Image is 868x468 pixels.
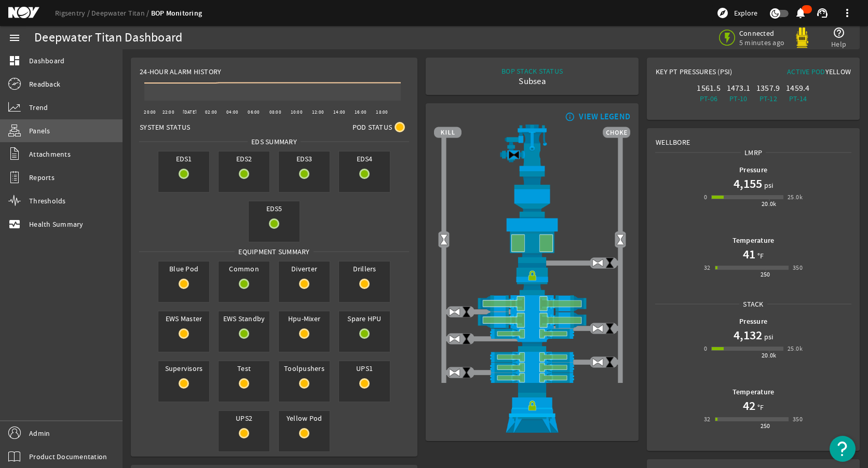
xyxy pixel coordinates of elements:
[788,343,803,354] div: 25.0k
[739,165,767,175] b: Pressure
[269,109,281,115] text: 08:00
[743,246,755,263] h1: 41
[755,251,764,261] span: °F
[696,83,721,93] div: 1561.5
[604,257,616,269] img: ValveClose.png
[434,373,630,383] img: PipeRamOpen.png
[793,263,803,273] div: 350
[449,333,460,345] img: ValveOpen.png
[158,361,209,376] span: Supervisors
[449,306,460,318] img: ValveOpen.png
[733,387,775,397] b: Temperature
[788,192,803,202] div: 25.0k
[279,152,330,166] span: EDS3
[592,323,604,335] img: ValveOpen.png
[434,217,630,263] img: UpperAnnularOpen.png
[501,66,563,76] div: BOP STACK STATUS
[219,261,269,276] span: Common
[726,93,751,104] div: PT-10
[755,402,764,412] span: °F
[762,332,774,342] span: psi
[226,109,238,115] text: 04:00
[355,109,367,115] text: 16:00
[434,125,630,171] img: RiserAdapter.png
[158,152,209,166] span: EDS1
[604,323,616,335] img: ValveClose.png
[785,93,810,104] div: PT-14
[755,93,781,104] div: PT-12
[434,383,630,433] img: WellheadConnectorLock.png
[739,29,784,38] span: Connected
[794,7,807,19] mat-icon: notifications
[434,339,630,352] img: BopBodyShearBottom.png
[162,109,174,115] text: 22:00
[144,109,156,115] text: 20:00
[816,7,829,19] mat-icon: support_agent
[29,196,66,206] span: Thresholds
[219,152,269,166] span: EDS2
[248,136,301,147] span: EDS SUMMARY
[248,109,260,115] text: 06:00
[508,149,520,161] img: Valve2Close.png
[734,175,762,192] h1: 4,155
[312,109,324,115] text: 12:00
[29,126,50,136] span: Panels
[434,295,630,312] img: ShearRamOpen.png
[339,311,390,326] span: Spare HPU
[460,306,472,318] img: ValveClose.png
[762,180,774,190] span: psi
[733,236,775,245] b: Temperature
[279,361,330,376] span: Toolpushers
[501,76,563,87] div: Subsea
[376,109,388,115] text: 18:00
[793,414,803,424] div: 350
[615,233,627,245] img: Valve2Open.png
[219,411,269,425] span: UPS2
[235,246,313,257] span: Equipment Summary
[29,102,48,113] span: Trend
[449,367,460,379] img: ValveOpen.png
[712,5,762,21] button: Explore
[696,93,721,104] div: PT-06
[734,327,762,343] h1: 4,132
[339,361,390,376] span: UPS1
[434,328,630,339] img: PipeRamOpen.png
[434,171,630,217] img: FlexJoint.png
[739,38,784,47] span: 5 minutes ago
[704,414,711,424] div: 32
[438,233,450,245] img: Valve2Open.png
[460,367,472,379] img: ValveClose.png
[29,219,84,229] span: Health Summary
[279,261,330,276] span: Diverter
[831,39,846,49] span: Help
[151,8,202,18] a: BOP Monitoring
[158,311,209,326] span: EWS Master
[739,316,767,326] b: Pressure
[29,149,71,159] span: Attachments
[726,83,751,93] div: 1473.1
[704,263,711,273] div: 32
[761,269,770,280] div: 250
[205,109,217,115] text: 02:00
[835,1,860,25] button: more_vert
[140,66,221,77] span: 24-Hour Alarm History
[29,428,50,438] span: Admin
[762,350,777,361] div: 20.0k
[592,257,604,269] img: ValveOpen.png
[29,56,64,66] span: Dashboard
[219,311,269,326] span: EWS Standby
[704,192,707,202] div: 0
[158,261,209,276] span: Blue Pod
[29,451,107,462] span: Product Documentation
[761,421,770,431] div: 250
[183,109,197,115] text: [DATE]
[785,83,810,93] div: 1459.4
[739,299,767,309] span: Stack
[219,361,269,376] span: Test
[743,397,755,414] h1: 42
[830,436,856,462] button: Open Resource Center
[91,8,151,18] a: Deepwater Titan
[279,411,330,425] span: Yellow Pod
[755,83,781,93] div: 1357.9
[592,356,604,368] img: ValveOpen.png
